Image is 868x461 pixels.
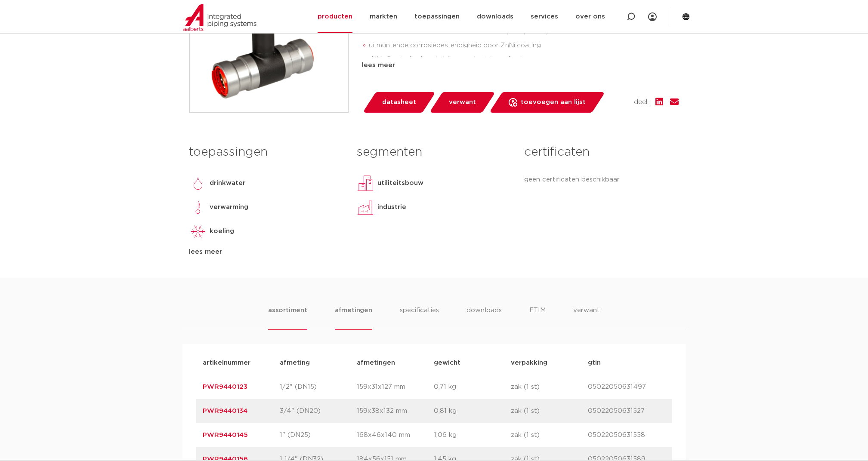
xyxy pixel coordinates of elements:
li: downloads [466,305,502,330]
p: 05022050631527 [588,406,665,416]
h3: toepassingen [189,144,344,161]
h3: certificaten [524,144,679,161]
p: afmeting [280,358,357,368]
p: geen certificaten beschikbaar [524,175,679,185]
div: lees meer [362,60,679,71]
p: 168x46x140 mm [357,430,434,440]
span: datasheet [382,95,416,109]
p: utiliteitsbouw [377,178,423,188]
p: industrie [377,202,406,212]
p: zak (1 st) [511,406,588,416]
a: verwant [429,92,495,113]
img: verwarming [189,199,207,216]
span: toevoegen aan lijst [521,95,586,109]
p: verwarming [210,202,249,212]
p: 05022050631497 [588,382,665,392]
li: uitmuntende corrosiebestendigheid door ZnNi coating [369,39,679,52]
p: 0,81 kg [434,406,511,416]
p: artikelnummer [203,358,280,368]
li: ETIM [529,305,546,330]
div: lees meer [189,247,344,257]
p: gewicht [434,358,511,368]
li: duidelijke herkenbaarheid van materiaal en afmeting [369,52,679,66]
p: 159x31x127 mm [357,382,434,392]
li: verwant [573,305,600,330]
a: PWR9440134 [203,408,248,414]
a: PWR9440123 [203,384,248,390]
p: 3/4" (DN20) [280,406,357,416]
img: utiliteitsbouw [357,175,374,192]
p: 1/2" (DN15) [280,382,357,392]
p: gtin [588,358,665,368]
p: zak (1 st) [511,430,588,440]
span: verwant [449,95,476,109]
p: verpakking [511,358,588,368]
p: koeling [210,226,235,237]
p: 159x38x132 mm [357,406,434,416]
li: specificaties [400,305,439,330]
li: assortiment [268,305,307,330]
a: PWR9440145 [203,432,248,438]
li: afmetingen [335,305,372,330]
img: industrie [357,199,374,216]
h3: segmenten [357,144,511,161]
span: deel: [634,97,649,108]
p: zak (1 st) [511,382,588,392]
p: afmetingen [357,358,434,368]
p: 05022050631558 [588,430,665,440]
p: 1" (DN25) [280,430,357,440]
img: drinkwater [189,175,207,192]
img: koeling [189,223,207,240]
a: datasheet [362,92,436,113]
p: 0,71 kg [434,382,511,392]
p: 1,06 kg [434,430,511,440]
p: drinkwater [210,178,246,188]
